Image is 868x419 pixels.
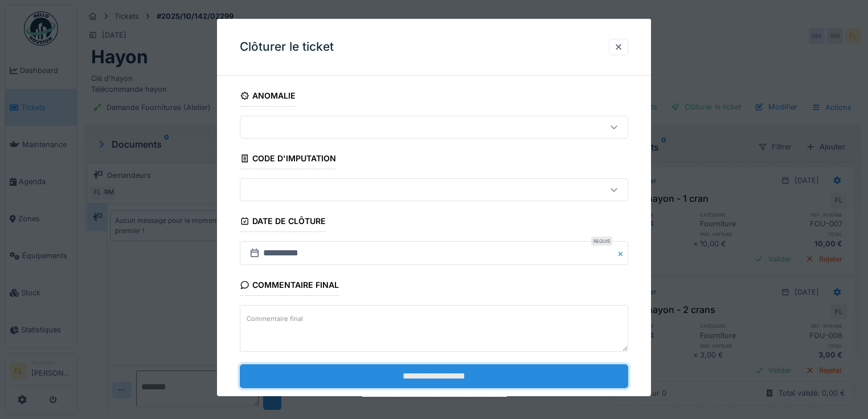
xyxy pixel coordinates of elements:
[244,312,305,326] label: Commentaire final
[240,87,296,107] div: Anomalie
[240,40,334,54] h3: Clôturer le ticket
[591,237,612,246] div: Requis
[616,241,628,265] button: Close
[240,150,336,169] div: Code d'imputation
[240,213,326,232] div: Date de clôture
[240,276,339,296] div: Commentaire final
